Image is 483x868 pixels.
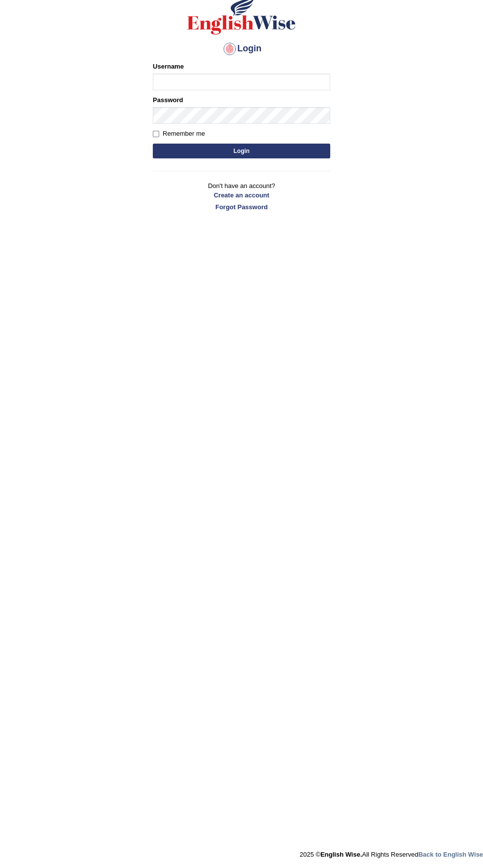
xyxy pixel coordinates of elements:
a: Forgot Password [153,202,330,212]
a: Back to English Wise [418,851,483,858]
button: Login [153,144,330,158]
a: Create an account [153,190,330,200]
div: 2025 © All Rights Reserved [300,845,483,859]
label: Username [153,62,184,71]
input: Remember me [153,131,159,137]
h4: Login [153,41,330,57]
label: Remember me [153,129,205,139]
strong: English Wise. [320,851,362,858]
p: Don't have an account? [153,181,330,212]
label: Password [153,95,183,105]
